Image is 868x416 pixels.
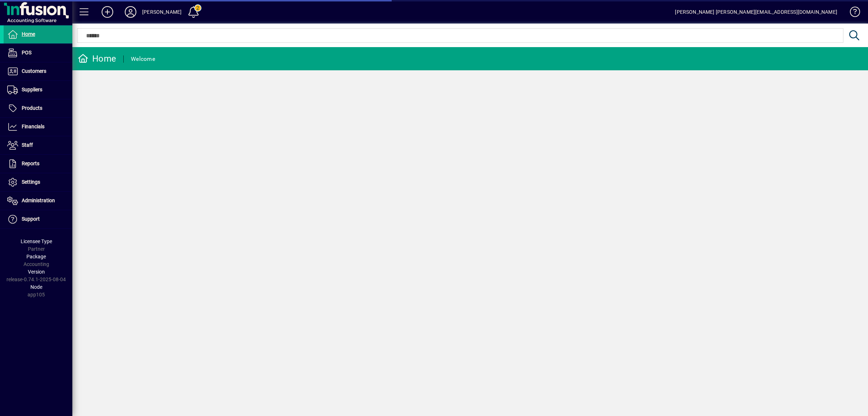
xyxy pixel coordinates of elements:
[22,105,42,111] span: Products
[21,238,52,244] span: Licensee Type
[22,31,35,37] span: Home
[22,161,39,166] span: Reports
[78,53,116,65] div: Home
[4,44,72,62] a: POS
[4,81,72,99] a: Suppliers
[22,124,44,129] span: Financials
[4,99,72,117] a: Products
[30,284,42,290] span: Node
[142,6,182,18] div: [PERSON_NAME]
[675,6,837,18] div: [PERSON_NAME] [PERSON_NAME][EMAIL_ADDRESS][DOMAIN_NAME]
[4,155,72,173] a: Reports
[4,118,72,136] a: Financials
[22,179,40,185] span: Settings
[22,50,31,55] span: POS
[28,269,45,275] span: Version
[22,142,33,148] span: Staff
[131,53,155,65] div: Welcome
[22,87,42,92] span: Suppliers
[844,1,859,25] a: Knowledge Base
[4,192,72,210] a: Administration
[4,136,72,154] a: Staff
[22,68,46,74] span: Customers
[22,216,40,222] span: Support
[26,254,46,259] span: Package
[4,62,72,80] a: Customers
[4,173,72,191] a: Settings
[119,5,142,18] button: Profile
[4,210,72,228] a: Support
[22,197,55,203] span: Administration
[96,5,119,18] button: Add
